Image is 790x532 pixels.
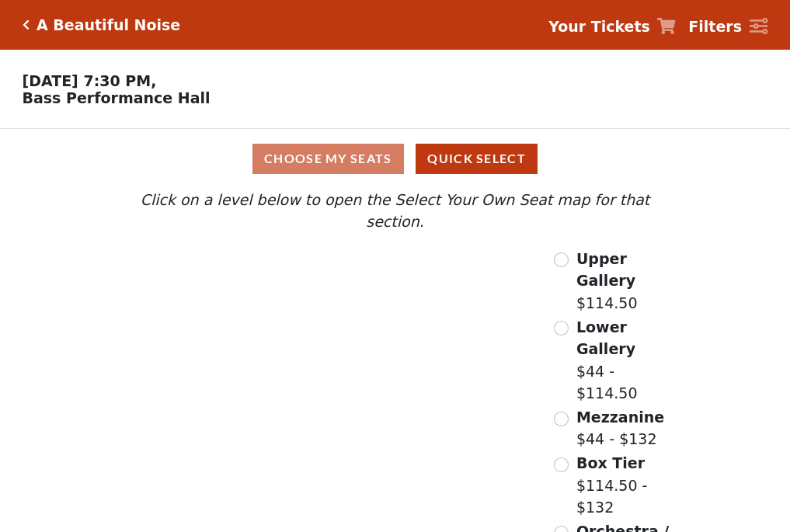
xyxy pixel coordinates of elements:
span: Upper Gallery [576,250,635,290]
path: Upper Gallery - Seats Available: 273 [185,256,359,297]
a: Your Tickets [548,16,676,38]
span: Box Tier [576,454,645,471]
label: $44 - $114.50 [576,316,680,405]
label: $44 - $132 [576,406,664,450]
label: $114.50 [576,248,680,315]
h5: A Beautiful Noise [37,16,180,34]
button: Quick Select [416,144,538,174]
p: Click on a level below to open the Select Your Own Seat map for that section. [110,189,680,233]
path: Lower Gallery - Seats Available: 38 [198,290,382,348]
a: Filters [688,16,767,38]
path: Orchestra / Parterre Circle - Seats Available: 14 [281,400,458,506]
span: Lower Gallery [576,318,635,358]
a: Click here to go back to filters [23,19,30,30]
strong: Your Tickets [548,18,650,35]
span: Mezzanine [576,409,664,426]
label: $114.50 - $132 [576,452,680,519]
strong: Filters [688,18,742,35]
